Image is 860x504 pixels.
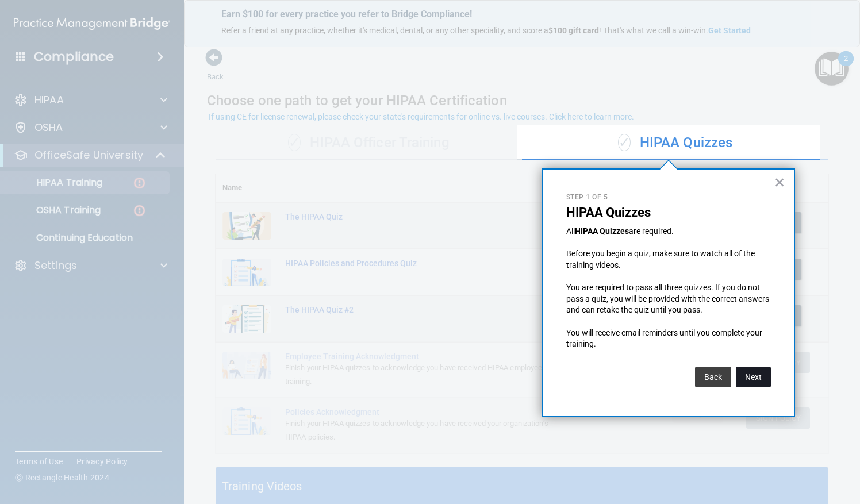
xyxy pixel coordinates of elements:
button: Close [774,173,785,191]
span: are required. [629,226,674,236]
p: You are required to pass all three quizzes. If you do not pass a quiz, you will be provided with ... [566,282,771,316]
p: Before you begin a quiz, make sure to watch all of the training videos. [566,248,771,271]
span: ✓ [618,134,631,151]
button: Next [736,367,771,387]
span: All [566,226,575,236]
div: HIPAA Quizzes [522,126,828,160]
p: You will receive email reminders until you complete your training. [566,328,771,350]
p: Step 1 of 5 [566,193,771,202]
button: Back [695,367,731,387]
p: HIPAA Quizzes [566,205,771,220]
strong: HIPAA Quizzes [575,226,629,236]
